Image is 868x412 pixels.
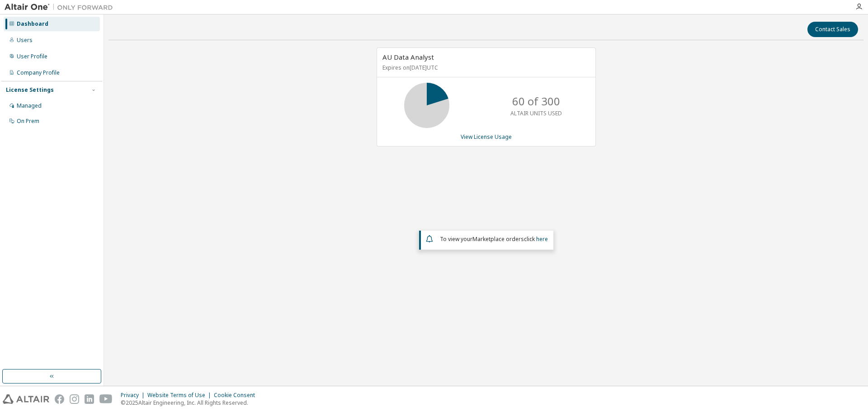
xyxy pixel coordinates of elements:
img: instagram.svg [70,394,79,404]
img: youtube.svg [99,394,113,404]
span: To view your click [440,235,548,243]
div: On Prem [17,118,39,125]
span: AU Data Analyst [382,52,434,62]
div: Website Terms of Use [147,392,214,399]
div: Dashboard [17,20,48,28]
img: linkedin.svg [85,394,94,404]
div: Users [17,37,33,44]
em: Marketplace orders [472,235,524,243]
img: Altair One [5,3,118,12]
div: User Profile [17,53,47,60]
div: Cookie Consent [214,392,260,399]
p: 60 of 300 [512,94,560,109]
p: ALTAIR UNITS USED [510,109,562,117]
p: Expires on [DATE] UTC [382,64,588,71]
a: here [536,235,548,243]
a: View License Usage [461,133,512,141]
img: facebook.svg [55,394,64,404]
p: © 2025 Altair Engineering, Inc. All Rights Reserved. [121,399,260,407]
img: altair_logo.svg [3,394,49,404]
div: License Settings [6,86,54,94]
button: Contact Sales [807,22,858,37]
div: Privacy [121,392,147,399]
div: Company Profile [17,69,60,76]
div: Managed [17,102,42,109]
